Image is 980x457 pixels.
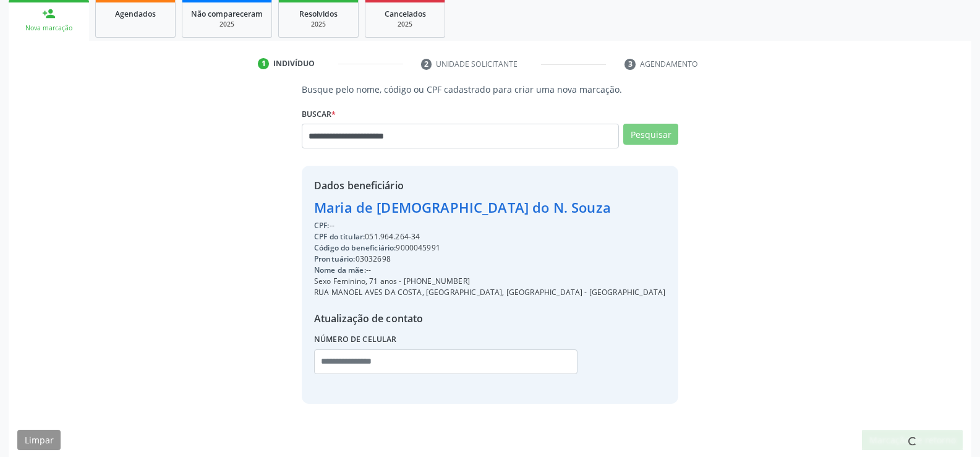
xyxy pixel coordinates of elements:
[314,254,356,264] span: Prontuário:
[288,20,349,29] div: 2025
[191,20,263,29] div: 2025
[314,311,665,326] div: Atualização de contato
[314,231,665,242] div: 051.964.264-34
[314,265,665,276] div: --
[258,58,269,69] div: 1
[314,242,396,253] span: Código do beneficiário:
[302,83,678,96] p: Busque pelo nome, código ou CPF cadastrado para criar uma nova marcação.
[385,9,426,19] span: Cancelados
[374,20,436,29] div: 2025
[314,242,665,254] div: 9000045991
[314,197,665,218] div: Maria de [DEMOGRAPHIC_DATA] do N. Souza
[314,178,665,193] div: Dados beneficiário
[314,220,665,231] div: --
[17,430,61,451] button: Limpar
[314,276,665,287] div: Sexo Feminino, 71 anos - [PHONE_NUMBER]
[17,23,80,33] div: Nova marcação
[314,265,366,275] span: Nome da mãe:
[191,9,263,19] span: Não compareceram
[623,124,678,145] button: Pesquisar
[314,287,665,298] div: RUA MANOEL AVES DA COSTA, [GEOGRAPHIC_DATA], [GEOGRAPHIC_DATA] - [GEOGRAPHIC_DATA]
[42,7,56,20] div: person_add
[314,231,365,242] span: CPF do titular:
[302,105,336,124] label: Buscar
[299,9,338,19] span: Resolvidos
[314,220,330,231] span: CPF:
[115,9,156,19] span: Agendados
[314,330,397,349] label: Número de celular
[314,254,665,265] div: 03032698
[273,58,315,69] div: Indivíduo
